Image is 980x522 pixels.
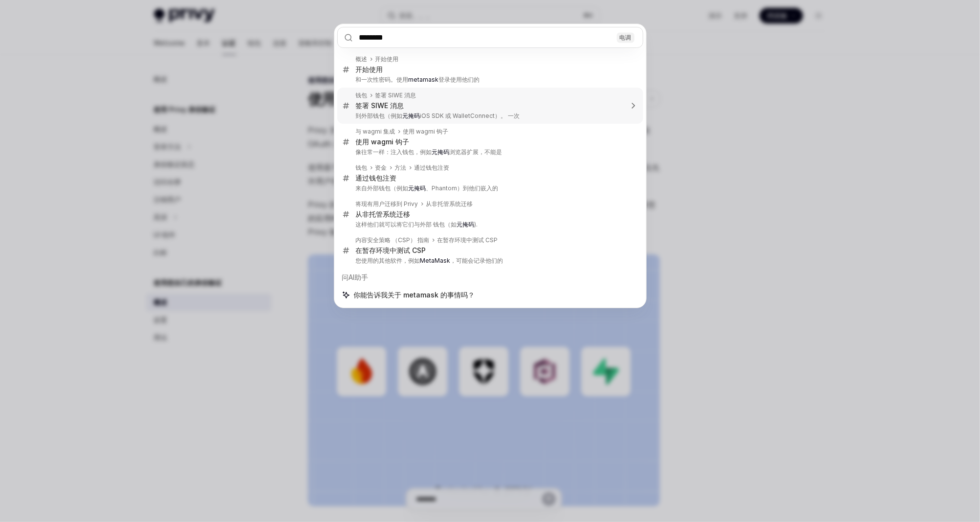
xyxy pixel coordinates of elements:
[420,257,451,264] b: MetaMask
[617,32,634,43] div: 电调
[356,128,395,136] div: 与 wagmi 集成
[426,184,499,192] font: 、Phantom）到他们嵌入的
[420,112,520,119] font: iOS SDK 或 WalletConnect）。 一次
[375,164,387,172] div: 资金
[356,174,397,182] div: 通过钱包注资
[356,184,409,192] font: 来自外部钱包（例如
[356,76,623,84] p: 和一次性密码。使用 登录使用他们的
[356,200,418,208] div: 将现有用户迁移到 Privy
[450,148,502,156] font: 浏览器扩展，不能是
[432,148,450,156] b: 元掩码
[356,112,403,119] font: 到外部钱包（例如
[356,65,383,74] div: 开始使用
[375,55,399,63] div: 开始使用
[426,200,473,208] div: 从非托管系统迁移
[356,55,368,63] div: 概述
[356,210,411,219] div: 从非托管系统迁移
[403,112,420,119] b: 元掩码
[356,236,430,244] div: 内容安全策略 （CSP） 指南
[356,257,623,265] p: 您使用的其他软件，例如 ，可能会记录他们的
[403,128,449,136] div: 使用 wagmi 钩子
[354,290,475,300] span: 你能告诉我关于 metamask 的事情吗？
[356,164,368,172] div: 钱包
[475,221,478,228] font: ).
[409,76,439,83] b: metamask
[356,246,426,255] div: 在暂存环境中测试 CSP
[356,137,410,146] div: 使用 wagmi 钩子
[337,269,643,286] div: 问AI助手
[375,91,416,99] div: 签署 SIWE 消息
[414,164,450,172] div: 通过钱包注资
[356,91,368,99] div: 钱包
[356,101,404,110] div: 签署 SIWE 消息
[437,236,498,244] div: 在暂存环境中测试 CSP
[457,221,475,228] b: 元掩码
[409,184,426,192] b: 元掩码
[356,148,432,156] font: 像往常一样：注入钱包，例如
[356,221,457,228] font: 这样他们就可以将它们与外部 钱包（如
[395,164,407,172] div: 方法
